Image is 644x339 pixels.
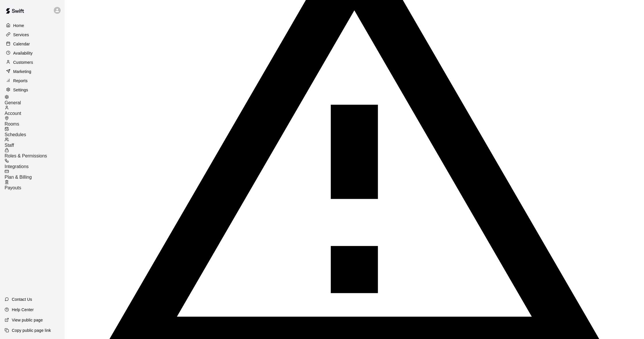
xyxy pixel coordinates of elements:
p: Customers [13,59,33,65]
p: Help Center [12,307,34,313]
a: Services [5,30,60,39]
a: Reports [5,76,60,85]
a: Integrations [5,159,65,169]
p: Home [13,23,24,28]
a: Availability [5,49,60,57]
span: Payouts [5,185,21,190]
a: Payouts [5,180,65,190]
a: Marketing [5,67,60,76]
a: Rooms [5,116,65,127]
span: Integrations [5,164,29,169]
span: Roles & Permissions [5,153,47,158]
a: Plan & Billing [5,169,65,180]
a: Staff [5,137,65,148]
span: General [5,100,21,105]
a: Schedules [5,127,65,137]
p: Services [13,32,29,38]
a: General [5,95,65,105]
a: Account [5,105,65,116]
span: Account [5,111,21,116]
a: Calendar [5,40,60,48]
span: Staff [5,143,14,148]
p: View public page [12,317,43,323]
a: Home [5,21,60,30]
a: Roles & Permissions [5,148,65,159]
span: Schedules [5,132,26,137]
p: Settings [13,87,28,93]
p: Reports [13,78,28,84]
p: Calendar [13,41,30,47]
p: Contact Us [12,296,32,302]
p: Marketing [13,69,31,74]
p: Copy public page link [12,328,51,333]
p: Availability [13,50,33,56]
span: Rooms [5,122,19,126]
a: Settings [5,86,60,94]
span: Plan & Billing [5,175,32,180]
a: Customers [5,58,60,67]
